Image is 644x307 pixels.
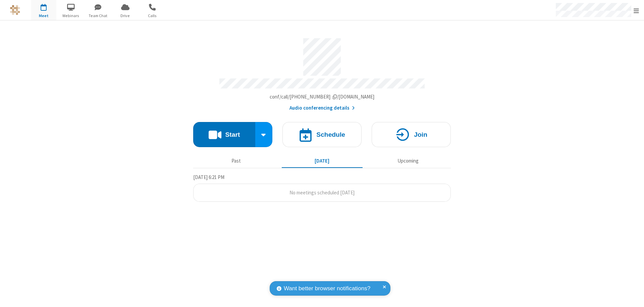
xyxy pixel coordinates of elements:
[10,5,20,15] img: QA Selenium DO NOT DELETE OR CHANGE
[31,13,56,19] span: Meet
[270,93,375,101] button: Copy my meeting room linkCopy my meeting room link
[196,155,277,167] button: Past
[368,155,448,167] button: Upcoming
[316,131,345,138] h4: Schedule
[113,13,138,19] span: Drive
[282,155,363,167] button: [DATE]
[282,122,362,147] button: Schedule
[270,94,375,100] span: Copy my meeting room link
[193,174,224,180] span: [DATE] 6:21 PM
[225,131,240,138] h4: Start
[58,13,84,19] span: Webinars
[193,33,451,112] section: Account details
[284,284,370,293] span: Want better browser notifications?
[372,122,451,147] button: Join
[140,13,165,19] span: Calls
[193,122,255,147] button: Start
[193,173,451,202] section: Today's Meetings
[414,131,427,138] h4: Join
[255,122,273,147] div: Start conference options
[289,104,355,112] button: Audio conferencing details
[289,189,355,196] span: No meetings scheduled [DATE]
[86,13,111,19] span: Team Chat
